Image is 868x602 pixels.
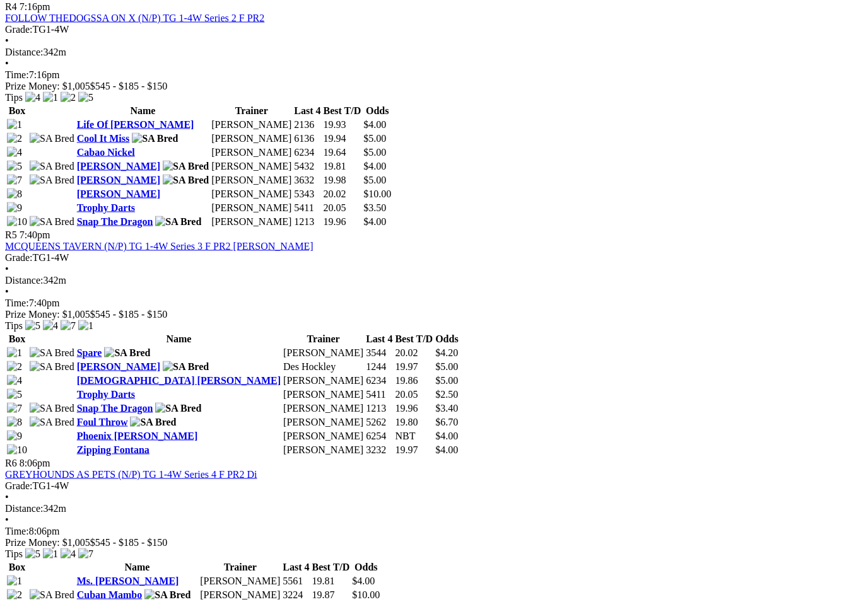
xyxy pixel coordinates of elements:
span: • [5,492,9,502]
td: 20.02 [394,347,433,359]
img: 7 [61,320,76,332]
span: R4 [5,1,17,12]
img: SA Bred [30,133,74,144]
span: $4.00 [435,444,458,455]
td: 6234 [293,146,321,159]
img: SA Bred [30,589,74,601]
td: [PERSON_NAME] [211,160,292,173]
th: Odds [435,333,459,345]
img: 7 [7,403,22,414]
span: $4.00 [363,119,386,130]
img: SA Bred [144,589,191,601]
a: [PERSON_NAME] [77,161,160,171]
img: 7 [78,548,93,560]
img: 5 [78,92,93,103]
td: [PERSON_NAME] [211,202,292,214]
td: [PERSON_NAME] [199,575,281,588]
td: 2136 [293,119,321,131]
span: $5.00 [435,375,458,386]
td: 6254 [365,430,393,443]
span: $5.00 [363,175,386,185]
span: Distance: [5,503,43,514]
td: 19.97 [394,361,433,373]
td: 1213 [365,402,393,415]
img: 4 [7,147,22,158]
a: Ms. [PERSON_NAME] [77,576,179,586]
td: 19.80 [394,416,433,429]
span: R5 [5,229,17,240]
img: 1 [43,548,58,560]
img: 1 [7,119,22,130]
td: [PERSON_NAME] [211,216,292,228]
span: $545 - $185 - $150 [90,81,168,91]
th: Best T/D [323,105,362,117]
span: Grade: [5,24,33,35]
span: Box [9,105,26,116]
img: 4 [25,92,40,103]
div: 7:40pm [5,298,863,309]
td: 19.87 [312,589,351,601]
td: 5411 [293,202,321,214]
td: 3232 [365,444,393,456]
td: 5411 [365,388,393,401]
img: 5 [7,389,22,400]
td: [PERSON_NAME] [211,119,292,131]
img: 5 [7,161,22,172]
span: • [5,286,9,297]
span: Grade: [5,252,33,263]
span: $5.00 [435,361,458,372]
a: Foul Throw [77,417,128,427]
img: 1 [43,92,58,103]
td: 19.86 [394,374,433,387]
img: SA Bred [30,403,74,414]
th: Name [76,105,210,117]
th: Odds [363,105,392,117]
td: 3224 [282,589,310,601]
a: Snap The Dragon [77,216,153,227]
span: R6 [5,458,17,468]
span: Box [9,562,26,572]
td: 1213 [293,216,321,228]
span: $545 - $185 - $150 [90,537,168,548]
th: Trainer [283,333,364,345]
img: SA Bred [163,361,209,373]
img: 8 [7,417,22,428]
span: $3.50 [363,202,386,213]
span: 7:16pm [20,1,50,12]
td: [PERSON_NAME] [283,416,364,429]
img: 9 [7,202,22,214]
span: Time: [5,298,29,308]
img: 10 [7,216,27,228]
td: 6136 [293,132,321,145]
th: Odds [351,561,380,574]
a: GREYHOUNDS AS PETS (N/P) TG 1-4W Series 4 F PR2 Di [5,469,257,480]
div: 7:16pm [5,69,863,81]
td: [PERSON_NAME] [211,146,292,159]
div: TG1-4W [5,24,863,35]
a: Phoenix [PERSON_NAME] [77,431,198,441]
span: Time: [5,69,29,80]
a: Cuban Mambo [77,589,143,600]
img: 5 [25,548,40,560]
th: Trainer [211,105,292,117]
span: • [5,263,9,274]
img: SA Bred [30,417,74,428]
span: $3.40 [435,403,458,414]
td: 5561 [282,575,310,588]
img: SA Bred [30,216,74,228]
span: 7:40pm [20,229,50,240]
td: 20.05 [323,202,362,214]
a: [PERSON_NAME] [77,175,160,185]
th: Last 4 [365,333,393,345]
span: Grade: [5,480,33,491]
td: NBT [394,430,433,443]
td: [PERSON_NAME] [283,402,364,415]
a: Life Of [PERSON_NAME] [77,119,194,130]
td: [PERSON_NAME] [211,174,292,187]
th: Last 4 [293,105,321,117]
td: [PERSON_NAME] [283,430,364,443]
td: 19.81 [312,575,351,588]
td: 19.96 [394,402,433,415]
td: 1244 [365,361,393,373]
a: [DEMOGRAPHIC_DATA] [PERSON_NAME] [77,375,281,386]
